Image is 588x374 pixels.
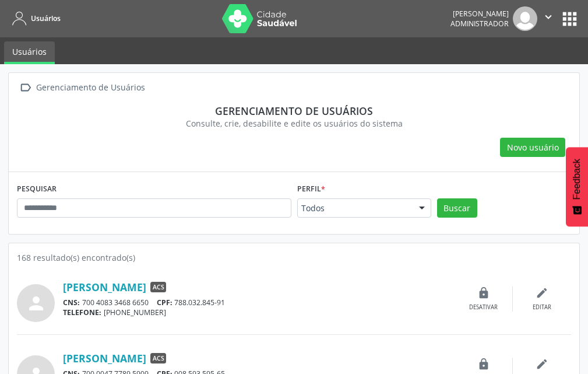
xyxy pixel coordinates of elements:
div: Editar [533,303,551,312]
label: PESQUISAR [17,180,57,198]
span: ACS [150,353,166,363]
span: Usuários [31,13,61,23]
span: Novo usuário [507,141,559,153]
span: CPF: [157,298,172,307]
img: img [513,6,537,31]
i: edit [536,286,548,299]
a: Usuários [8,9,61,28]
button: Feedback - Mostrar pesquisa [566,147,588,226]
div: [PHONE_NUMBER] [63,307,455,317]
button: apps [559,9,580,29]
i:  [542,11,555,23]
a: Usuários [4,41,55,64]
span: CNS: [63,298,80,307]
div: Desativar [469,303,498,312]
span: Administrador [450,19,509,29]
i: person [26,293,47,314]
button: Novo usuário [500,138,565,158]
span: Todos [301,202,407,214]
div: 168 resultado(s) encontrado(s) [17,251,571,264]
div: Gerenciamento de Usuários [34,79,147,96]
span: Feedback [572,159,582,200]
span: ACS [150,282,166,292]
i: lock [477,286,490,299]
i: lock [477,358,490,370]
button:  [537,6,559,31]
a: [PERSON_NAME] [63,281,146,293]
div: Consulte, crie, desabilite e edite os usuários do sistema [25,117,563,130]
a: [PERSON_NAME] [63,352,146,365]
i: edit [536,358,548,370]
div: [PERSON_NAME] [450,9,509,19]
i:  [17,79,34,96]
button: Buscar [437,198,477,218]
span: TELEFONE: [63,307,101,317]
a:  Gerenciamento de Usuários [17,79,147,96]
div: Gerenciamento de usuários [25,104,563,117]
label: Perfil [297,180,325,198]
div: 700 4083 3468 6650 788.032.845-91 [63,298,455,307]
